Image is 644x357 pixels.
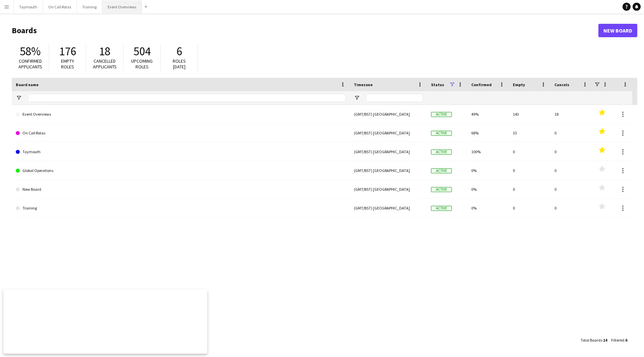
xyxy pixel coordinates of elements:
span: Active [431,131,452,136]
a: Taymouth [16,142,346,161]
div: 143 [509,105,550,123]
span: Filtered [611,338,624,343]
button: Event Overviews [102,0,142,13]
button: Open Filter Menu [16,95,22,101]
div: 0% [467,199,509,217]
div: (GMT/BST) [GEOGRAPHIC_DATA] [350,180,427,198]
div: 49% [467,105,509,123]
a: Event Overviews [16,105,346,124]
div: 0 [550,124,592,142]
div: 18 [550,105,592,123]
span: Total Boards [581,338,602,343]
div: 100% [467,142,509,161]
h1: Boards [12,25,598,36]
div: 0 [550,180,592,198]
button: Open Filter Menu [354,95,360,101]
div: 0 [550,142,592,161]
div: 0% [467,161,509,180]
span: 176 [59,44,76,59]
div: (GMT/BST) [GEOGRAPHIC_DATA] [350,124,427,142]
input: Timezone Filter Input [366,94,423,102]
span: Cancelled applicants [93,58,117,70]
span: Board name [16,82,39,87]
div: (GMT/BST) [GEOGRAPHIC_DATA] [350,105,427,123]
a: Training [16,199,346,218]
a: New Board [598,24,637,37]
span: Timezone [354,82,373,87]
div: 0 [509,161,550,180]
span: Active [431,150,452,155]
a: On Call Rotas [16,124,346,142]
span: 6 [176,44,182,59]
button: Taymouth [14,0,43,13]
div: : [581,334,607,347]
iframe: Popup CTA [3,289,207,354]
span: Active [431,206,452,211]
button: Training [77,0,102,13]
span: 504 [133,44,151,59]
span: 14 [603,338,607,343]
span: Confirmed [471,82,492,87]
span: Empty roles [61,58,74,70]
span: 6 [625,338,627,343]
div: (GMT/BST) [GEOGRAPHIC_DATA] [350,199,427,217]
span: Upcoming roles [131,58,153,70]
span: Empty [513,82,525,87]
div: 0 [550,199,592,217]
div: 0 [509,142,550,161]
span: Cancels [554,82,569,87]
div: (GMT/BST) [GEOGRAPHIC_DATA] [350,161,427,180]
span: 18 [99,44,110,59]
div: : [611,334,627,347]
div: 0% [467,180,509,198]
div: 0 [550,161,592,180]
div: 33 [509,124,550,142]
div: 68% [467,124,509,142]
div: 0 [509,199,550,217]
div: (GMT/BST) [GEOGRAPHIC_DATA] [350,142,427,161]
span: Roles [DATE] [173,58,186,70]
span: 58% [20,44,41,59]
button: On Call Rotas [43,0,77,13]
div: 0 [509,180,550,198]
a: Global Operations [16,161,346,180]
span: Active [431,112,452,117]
span: Active [431,168,452,173]
span: Active [431,187,452,192]
span: Status [431,82,444,87]
input: Board name Filter Input [28,94,346,102]
a: New Board [16,180,346,199]
span: Confirmed applicants [18,58,42,70]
